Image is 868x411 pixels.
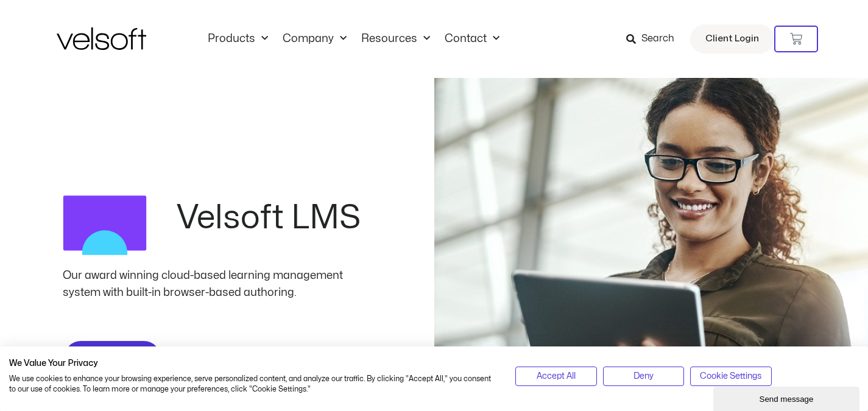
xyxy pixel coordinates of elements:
[633,370,654,383] span: Deny
[700,370,761,383] span: Cookie Settings
[57,27,146,50] img: Velsoft Training Materials
[200,32,275,46] a: ProductsMenu Toggle
[437,32,507,46] a: ContactMenu Toggle
[515,367,596,386] button: Accept all cookies
[200,32,507,46] nav: Menu
[537,370,576,383] span: Accept All
[9,374,497,395] p: We use cookies to enhance your browsing experience, serve personalized content, and analyze our t...
[63,183,147,267] img: LMS Logo
[713,384,862,411] iframe: chat widget
[603,367,684,386] button: Deny all cookies
[63,267,371,301] div: Our award winning cloud-based learning management system with built-in browser-based authoring.
[275,32,354,46] a: CompanyMenu Toggle
[354,32,437,46] a: ResourcesMenu Toggle
[690,367,771,386] button: Adjust cookie preferences
[626,29,683,49] a: Search
[177,202,371,234] h2: Velsoft LMS
[641,31,674,47] span: Search
[9,358,497,369] h2: We Value Your Privacy
[690,24,774,54] a: Client Login
[705,31,759,47] span: Client Login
